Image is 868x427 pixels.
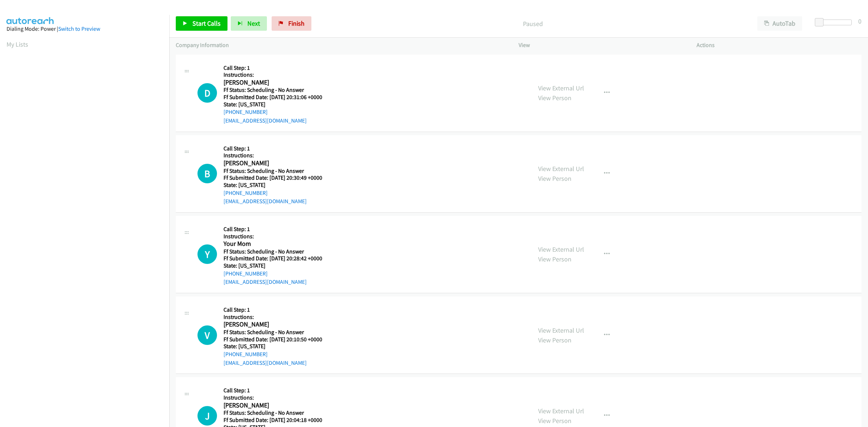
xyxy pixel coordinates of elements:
a: Finish [272,16,311,31]
a: View External Url [538,165,584,173]
iframe: Dialpad [7,56,169,399]
a: [EMAIL_ADDRESS][DOMAIN_NAME] [224,117,307,124]
h5: Instructions: [224,152,331,159]
span: Next [247,19,260,27]
span: Start Calls [192,19,221,27]
h5: Instructions: [224,313,331,321]
h5: Instructions: [224,394,346,401]
p: Company Information [176,41,506,50]
h1: Y [197,244,217,264]
h2: [PERSON_NAME] [224,320,331,329]
div: The call is yet to be attempted [197,325,217,345]
h5: State: [US_STATE] [224,343,331,350]
div: Dialing Mode: Power | [7,25,163,33]
h5: State: [US_STATE] [224,182,331,189]
a: [PHONE_NUMBER] [224,351,268,358]
h5: Ff Submitted Date: [DATE] 20:31:06 +0000 [224,94,331,101]
a: View Person [538,336,571,344]
a: View External Url [538,84,584,92]
h5: Instructions: [224,71,331,78]
h5: Ff Submitted Date: [DATE] 20:04:18 +0000 [224,417,346,424]
a: [PHONE_NUMBER] [224,189,268,196]
h5: Ff Status: Scheduling - No Answer [224,409,346,417]
a: [EMAIL_ADDRESS][DOMAIN_NAME] [224,359,307,366]
a: [PHONE_NUMBER] [224,270,268,277]
h2: [PERSON_NAME] [224,78,331,87]
h1: D [197,83,217,103]
h5: State: [US_STATE] [224,101,331,108]
div: 0 [858,16,861,26]
a: Start Calls [176,16,227,31]
h2: [PERSON_NAME] [224,401,331,410]
p: Actions [697,41,861,50]
h5: Call Step: 1 [224,226,331,233]
h5: Instructions: [224,233,331,240]
span: Finish [288,19,305,27]
h1: V [197,325,217,345]
a: [EMAIL_ADDRESS][DOMAIN_NAME] [224,198,307,205]
a: View Person [538,174,571,183]
h5: Call Step: 1 [224,306,331,313]
a: My Lists [7,40,28,48]
a: Switch to Preview [58,25,100,32]
h5: Ff Status: Scheduling - No Answer [224,86,331,94]
h5: Ff Status: Scheduling - No Answer [224,167,331,175]
button: AutoTab [757,16,802,31]
h5: State: [US_STATE] [224,262,331,269]
p: View [519,41,684,50]
div: Delay between calls (in seconds) [818,20,852,25]
h5: Call Step: 1 [224,387,346,394]
h1: B [197,164,217,183]
h2: [PERSON_NAME] [224,159,331,167]
a: [PHONE_NUMBER] [224,108,268,115]
div: The call is yet to be attempted [197,164,217,183]
h5: Ff Status: Scheduling - No Answer [224,329,331,336]
a: View Person [538,255,571,263]
h5: Call Step: 1 [224,145,331,152]
a: View Person [538,94,571,102]
h1: J [197,406,217,426]
div: The call is yet to be attempted [197,244,217,264]
a: View External Url [538,407,584,415]
a: View External Url [538,245,584,253]
div: The call is yet to be attempted [197,83,217,103]
h5: Ff Status: Scheduling - No Answer [224,248,331,255]
h5: Ff Submitted Date: [DATE] 20:30:49 +0000 [224,174,331,182]
p: Paused [321,19,744,29]
h5: Ff Submitted Date: [DATE] 20:10:50 +0000 [224,336,331,343]
button: Next [231,16,267,31]
h5: Call Step: 1 [224,64,331,72]
a: [EMAIL_ADDRESS][DOMAIN_NAME] [224,278,307,285]
a: View Person [538,417,571,425]
a: View External Url [538,326,584,334]
h5: Ff Submitted Date: [DATE] 20:28:42 +0000 [224,255,331,262]
div: The call is yet to be attempted [197,406,217,426]
h2: Your Mom [224,240,331,248]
